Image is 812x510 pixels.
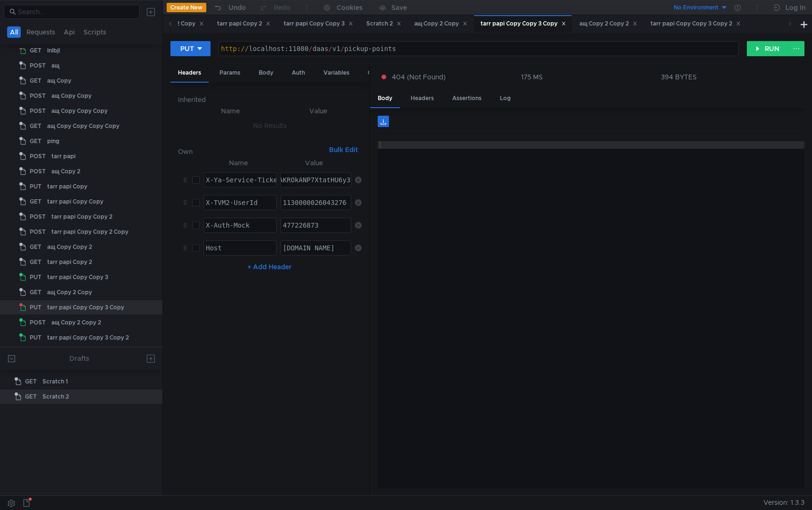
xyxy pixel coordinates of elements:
[30,43,42,58] span: GET
[178,146,325,157] h6: Own
[579,19,637,29] div: ащ Copy 2 Copy 2
[253,0,297,15] button: Redo
[253,121,287,130] nz-embed-empty: No Results
[51,104,108,118] div: ащ Copy Copy Copy
[414,19,468,29] div: ащ Copy 2 Copy
[178,94,362,105] h6: Inherited
[445,90,489,107] div: Assertions
[186,105,275,117] th: Name
[180,43,194,54] div: PUT
[30,225,46,239] span: POST
[69,353,89,364] div: Drafts
[42,390,69,404] div: Scratch 2
[30,195,42,209] span: GET
[200,157,277,169] th: Name
[360,64,391,82] div: Other
[275,105,362,117] th: Value
[61,26,78,38] button: Api
[30,270,42,284] span: PUT
[30,89,46,103] span: POST
[284,64,313,82] div: Auth
[274,2,290,13] div: Redo
[24,26,58,38] button: Requests
[370,90,400,108] div: Body
[47,285,92,299] div: ащ Copy 2 Copy
[661,73,697,81] div: 394 BYTES
[18,7,134,17] input: Search...
[786,2,805,13] div: Log In
[47,270,108,284] div: tarr papi Copy Copy 3
[42,374,68,389] div: Scratch 1
[244,261,296,272] button: + Add Header
[47,134,59,148] div: ping
[51,149,76,163] div: tarr papi
[30,315,46,330] span: POST
[47,300,124,314] div: tarr papi Copy Copy 3 Copy
[167,3,206,12] button: Create New
[51,315,101,330] div: ащ Copy 2 Copy 2
[30,300,42,314] span: PUT
[30,285,42,299] span: GET
[674,3,719,12] div: No Environment
[30,179,42,194] span: PUT
[51,210,112,224] div: tarr papi Copy Copy 2
[47,240,92,254] div: ащ Copy Copy 2
[170,41,211,56] button: PUT
[366,19,401,29] div: Scratch 2
[47,195,103,209] div: tarr papi Copy Copy
[30,104,46,118] span: POST
[277,157,351,169] th: Value
[284,19,353,29] div: tarr papi Copy Copy 3
[30,134,42,148] span: GET
[30,164,46,178] span: POST
[30,59,46,73] span: POST
[251,64,281,82] div: Body
[81,26,109,38] button: Scripts
[30,149,46,163] span: POST
[7,26,21,38] button: All
[30,210,46,224] span: POST
[47,331,129,345] div: tarr papi Copy Copy 3 Copy 2
[51,89,92,103] div: ащ Copy Copy
[212,64,248,82] div: Params
[51,59,59,73] div: ащ
[228,2,246,13] div: Undo
[47,119,119,133] div: ащ Copy Copy Copy Copy
[492,90,518,107] div: Log
[316,64,357,82] div: Variables
[217,19,271,29] div: tarr papi Copy 2
[392,72,446,82] span: 404 (Not Found)
[747,41,789,56] button: RUN
[51,164,80,178] div: ащ Copy 2
[51,225,128,239] div: tarr papi Copy Copy 2 Copy
[170,64,209,83] div: Headers
[25,374,37,389] span: GET
[337,2,363,13] div: Cookies
[25,390,37,404] span: GET
[206,0,253,15] button: Undo
[325,144,362,155] button: Bulk Edit
[30,331,42,345] span: PUT
[30,119,42,133] span: GET
[30,255,42,269] span: GET
[47,255,92,269] div: tarr papi Copy 2
[30,74,42,88] span: GET
[47,43,60,58] div: lnlbjl
[481,19,566,29] div: tarr papi Copy Copy 3 Copy
[403,90,441,107] div: Headers
[30,240,42,254] span: GET
[763,496,804,510] span: Version: 1.3.3
[391,4,407,11] div: Save
[47,179,87,194] div: tarr papi Copy
[47,74,71,88] div: ащ Copy
[651,19,741,29] div: tarr papi Copy Copy 3 Copy 2
[521,73,543,81] div: 175 MS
